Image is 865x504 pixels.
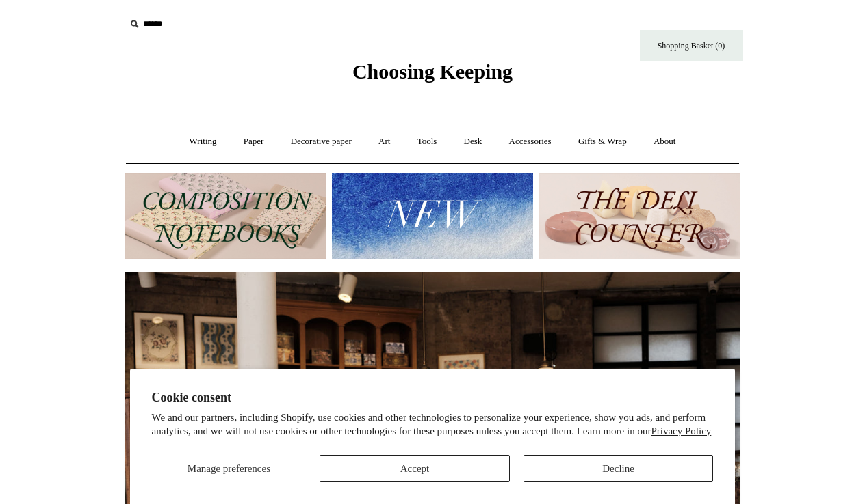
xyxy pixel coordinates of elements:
[177,124,229,160] a: Writing
[152,455,307,482] button: Manage preferences
[352,60,513,83] span: Choosing Keeping
[366,124,402,160] a: Art
[524,455,714,482] button: Decline
[641,124,688,160] a: About
[152,391,714,405] h2: Cookie consent
[352,71,513,81] a: Choosing Keeping
[231,124,276,160] a: Paper
[279,124,364,160] a: Decorative paper
[188,463,270,474] span: Manage preferences
[405,124,450,160] a: Tools
[320,455,510,482] button: Accept
[332,173,532,259] img: New.jpg__PID:f73bdf93-380a-4a35-bcfe-7823039498e1
[125,173,326,259] img: 202302 Composition ledgers.jpg__PID:69722ee6-fa44-49dd-a067-31375e5d54ec
[497,124,564,160] a: Accessories
[539,173,740,259] img: The Deli Counter
[566,124,639,160] a: Gifts & Wrap
[651,425,711,436] a: Privacy Policy
[640,30,743,61] a: Shopping Basket (0)
[152,411,714,438] p: We and our partners, including Shopify, use cookies and other technologies to personalize your ex...
[452,124,495,160] a: Desk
